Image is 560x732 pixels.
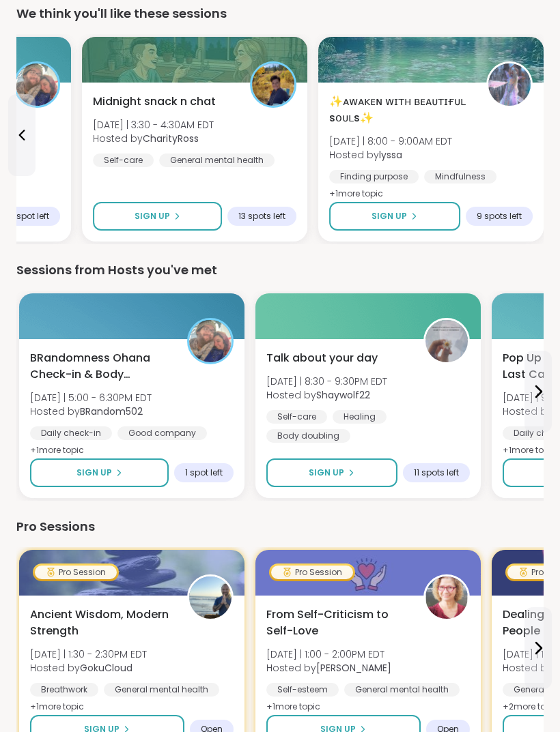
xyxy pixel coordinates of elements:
[159,153,275,167] div: General mental health
[30,350,172,383] span: BRandomness Ohana Check-in & Body Doubling
[252,63,294,106] img: CharityRoss
[266,350,378,366] span: Talk about your day
[414,467,459,478] span: 11 spots left
[266,458,397,487] button: Sign Up
[93,93,216,110] span: Midnight snack n chat
[16,261,544,280] div: Sessions from Hosts you've met
[35,566,117,579] div: Pro Session
[30,683,98,697] div: Breathwork
[93,202,222,231] button: Sign Up
[12,211,49,222] span: 1 spot left
[333,410,387,424] div: Healing
[266,606,408,639] span: From Self-Criticism to Self-Love
[271,566,353,579] div: Pro Session
[135,210,170,222] span: Sign Up
[30,647,147,661] span: [DATE] | 1:30 - 2:30PM EDT
[425,320,468,362] img: Shaywolf22
[30,405,152,418] span: Hosted by
[488,63,531,106] img: lyssa
[266,683,339,697] div: Self-esteem
[266,388,387,402] span: Hosted by
[93,118,214,132] span: [DATE] | 3:30 - 4:30AM EDT
[329,148,452,162] span: Hosted by
[266,647,391,661] span: [DATE] | 1:00 - 2:00PM EDT
[329,93,471,126] span: ✨ᴀᴡᴀᴋᴇɴ ᴡɪᴛʜ ʙᴇᴀᴜᴛɪғᴜʟ sᴏᴜʟs✨
[266,410,327,424] div: Self-care
[266,429,350,443] div: Body doubling
[93,153,154,167] div: Self-care
[329,134,452,148] span: [DATE] | 8:00 - 9:00AM EDT
[266,661,391,675] span: Hosted by
[379,148,402,162] b: lyssa
[30,661,147,675] span: Hosted by
[344,683,460,697] div: General mental health
[309,467,344,479] span: Sign Up
[30,458,169,487] button: Sign Up
[238,211,285,222] span: 13 spots left
[316,388,370,402] b: Shaywolf22
[16,4,544,23] div: We think you'll like these sessions
[16,63,58,106] img: BRandom502
[329,170,419,184] div: Finding purpose
[76,467,112,479] span: Sign Up
[477,211,522,222] span: 9 spots left
[189,320,232,362] img: BRandom502
[425,576,468,619] img: Fausta
[30,391,152,405] span: [DATE] | 5:00 - 6:30PM EDT
[424,170,496,184] div: Mindfulness
[104,683,219,697] div: General mental health
[30,426,112,440] div: Daily check-in
[16,517,544,536] div: Pro Sessions
[329,202,460,231] button: Sign Up
[30,606,172,639] span: Ancient Wisdom, Modern Strength
[80,661,132,675] b: GokuCloud
[185,467,223,478] span: 1 spot left
[372,210,407,222] span: Sign Up
[143,132,199,145] b: CharityRoss
[80,405,143,418] b: BRandom502
[189,576,232,619] img: GokuCloud
[266,375,387,388] span: [DATE] | 8:30 - 9:30PM EDT
[316,661,391,675] b: [PERSON_NAME]
[93,132,214,145] span: Hosted by
[117,426,207,440] div: Good company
